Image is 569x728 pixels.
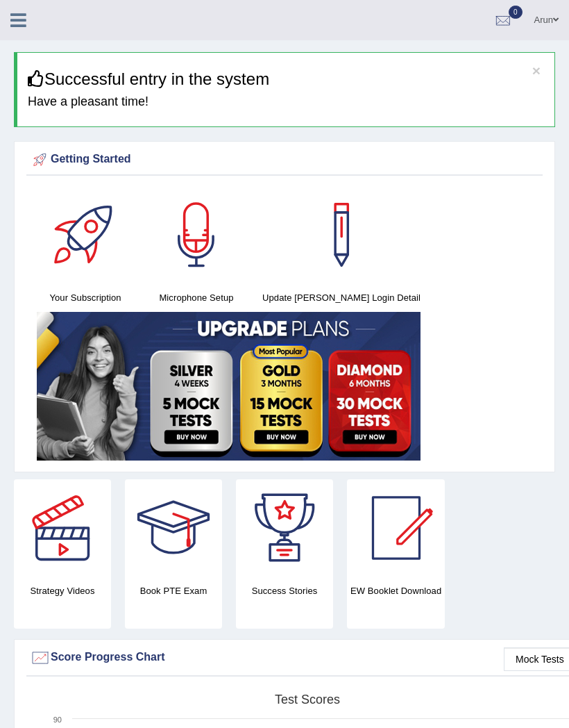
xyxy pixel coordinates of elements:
h4: Strategy Videos [14,584,111,598]
text: 90 [53,715,62,724]
h4: Your Subscription [37,290,134,305]
div: Getting Started [30,149,539,170]
h4: Update [PERSON_NAME] Login Detail [259,290,424,305]
img: small5.jpg [37,312,421,461]
h3: Successful entry in the system [28,70,544,88]
h4: Have a pleasant time! [28,95,544,109]
h4: Microphone Setup [148,290,245,305]
button: × [532,63,541,78]
span: 0 [509,6,523,19]
h4: EW Booklet Download [347,584,445,598]
tspan: Test scores [275,693,340,706]
h4: Success Stories [236,584,333,598]
h4: Book PTE Exam [125,584,222,598]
